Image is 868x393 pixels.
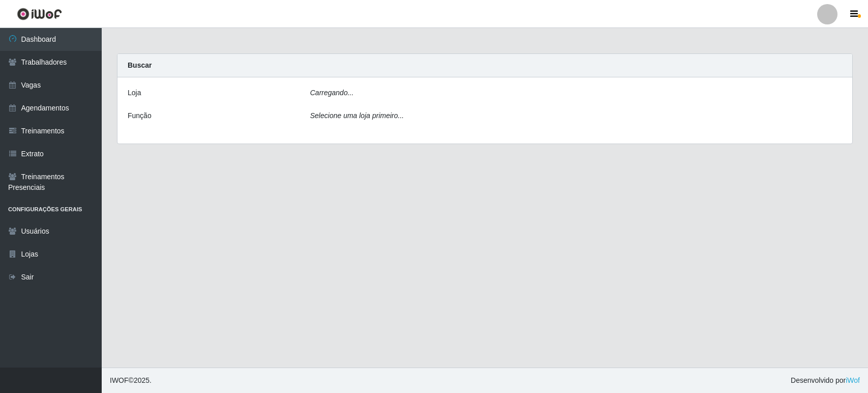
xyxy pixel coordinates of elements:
i: Selecione uma loja primeiro... [310,111,404,120]
label: Função [128,110,152,121]
label: Loja [128,88,141,98]
i: Carregando... [310,89,354,97]
span: Desenvolvido por [791,375,860,386]
a: iWof [846,376,860,384]
img: CoreUI Logo [17,8,62,20]
span: © 2025 . [110,375,152,386]
strong: Buscar [128,61,152,69]
span: IWOF [110,376,129,384]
